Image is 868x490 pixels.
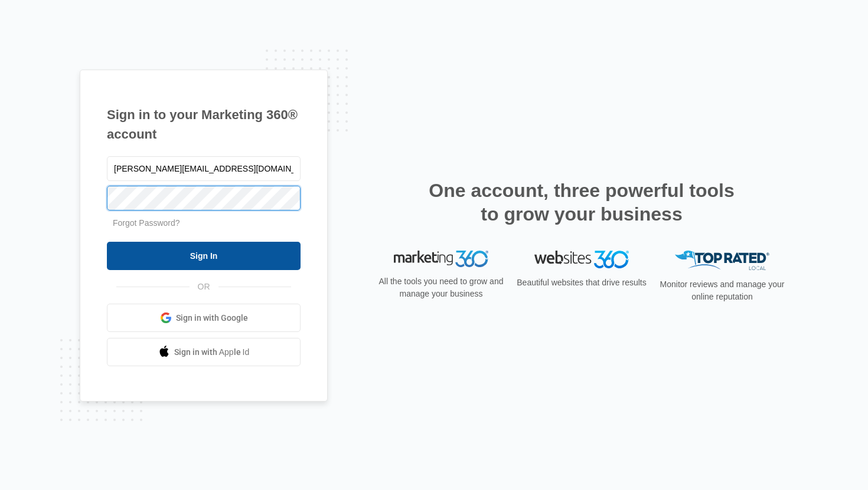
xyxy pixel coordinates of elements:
[394,251,488,267] img: Marketing 360
[534,251,629,268] img: Websites 360
[107,304,301,332] a: Sign in with Google
[515,277,648,289] p: Beautiful websites that drive results
[107,156,301,181] input: Email
[656,278,788,303] p: Monitor reviews and manage your online reputation
[675,251,769,270] img: Top Rated Local
[176,312,248,324] span: Sign in with Google
[107,338,301,366] a: Sign in with Apple Id
[190,281,218,293] span: OR
[174,346,250,359] span: Sign in with Apple Id
[107,105,301,144] h1: Sign in to your Marketing 360® account
[107,242,301,270] input: Sign In
[375,275,507,300] p: All the tools you need to grow and manage your business
[113,218,180,228] a: Forgot Password?
[425,179,738,226] h2: One account, three powerful tools to grow your business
